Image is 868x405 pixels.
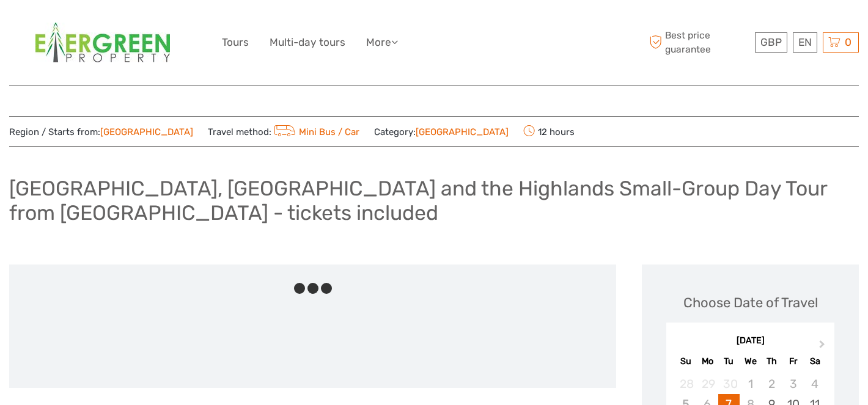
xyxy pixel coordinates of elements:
[697,374,718,394] div: Not available Monday, September 29th, 2025
[793,32,817,53] div: EN
[843,36,853,48] span: 0
[523,123,575,140] span: 12 hours
[35,23,170,62] img: 1118-00389806-0e32-489a-b393-f477dd7460c1_logo_big.jpg
[416,126,509,137] a: [GEOGRAPHIC_DATA]
[804,374,825,394] div: Not available Saturday, October 4th, 2025
[814,338,833,357] button: Next Month
[782,374,804,394] div: Not available Friday, October 3rd, 2025
[782,353,804,370] div: Fr
[675,374,696,394] div: Not available Sunday, September 28th, 2025
[804,353,825,370] div: Sa
[9,126,193,139] span: Region / Starts from:
[647,29,752,56] span: Best price guarantee
[666,335,834,348] div: [DATE]
[760,36,782,48] span: GBP
[271,126,359,137] a: Mini Bus / Car
[740,353,761,370] div: We
[683,293,818,312] div: Choose Date of Travel
[697,353,718,370] div: Mo
[740,374,761,394] div: Not available Wednesday, October 1st, 2025
[208,123,359,140] span: Travel method:
[718,353,740,370] div: Tu
[374,126,509,139] span: Category:
[675,353,696,370] div: Su
[718,374,740,394] div: Not available Tuesday, September 30th, 2025
[761,374,782,394] div: Not available Thursday, October 2nd, 2025
[222,34,249,51] a: Tours
[270,34,345,51] a: Multi-day tours
[9,176,859,225] h1: [GEOGRAPHIC_DATA], [GEOGRAPHIC_DATA] and the Highlands Small-Group Day Tour from [GEOGRAPHIC_DATA...
[761,353,782,370] div: Th
[366,34,398,51] a: More
[100,126,193,137] a: [GEOGRAPHIC_DATA]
